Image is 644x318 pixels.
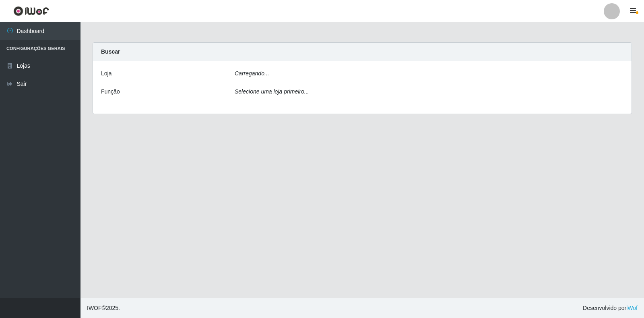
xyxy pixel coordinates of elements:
[87,304,120,312] span: © 2025 .
[101,87,120,96] label: Função
[583,304,638,312] span: Desenvolvido por
[235,70,269,77] i: Carregando...
[87,305,102,311] span: IWOF
[101,48,120,55] strong: Buscar
[235,88,309,95] i: Selecione uma loja primeiro...
[626,305,638,311] a: iWof
[101,69,111,78] label: Loja
[13,6,49,16] img: CoreUI Logo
